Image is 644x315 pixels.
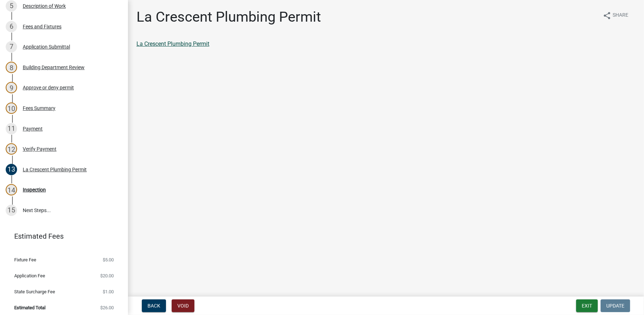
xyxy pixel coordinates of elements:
[23,187,46,192] div: Inspection
[14,273,45,278] span: Application Fee
[597,9,634,22] button: shareShare
[100,273,114,278] span: $20.00
[14,258,36,262] span: Fixture Fee
[6,21,17,32] div: 6
[606,303,624,309] span: Update
[23,147,57,151] div: Verify Payment
[6,41,17,52] div: 7
[136,9,321,26] h1: La Crescent Plumbing Permit
[6,143,17,155] div: 12
[603,11,611,20] i: share
[142,299,166,312] button: Back
[6,0,17,12] div: 5
[6,123,17,134] div: 11
[6,184,17,195] div: 14
[601,299,630,312] button: Update
[23,4,66,9] div: Description of Work
[23,44,70,49] div: Application Submittal
[6,82,17,93] div: 9
[23,106,55,111] div: Fees Summary
[613,11,628,20] span: Share
[23,167,87,172] div: La Crescent Plumbing Permit
[23,24,61,29] div: Fees and Fixtures
[14,305,45,310] span: Estimated Total
[576,299,598,312] button: Exit
[103,258,114,262] span: $5.00
[23,85,74,90] div: Approve or deny permit
[6,62,17,73] div: 8
[136,40,209,47] a: La Crescent Plumbing Permit
[147,303,160,309] span: Back
[100,305,114,310] span: $26.00
[6,164,17,175] div: 13
[23,126,43,131] div: Payment
[6,205,17,216] div: 15
[14,289,55,294] span: State Surcharge Fee
[6,229,117,243] a: Estimated Fees
[103,289,114,294] span: $1.00
[172,299,194,312] button: Void
[23,65,85,70] div: Building Department Review
[6,103,17,114] div: 10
